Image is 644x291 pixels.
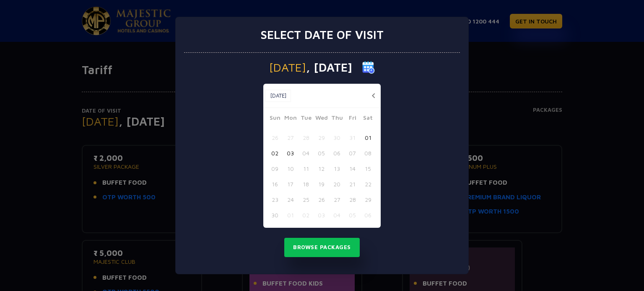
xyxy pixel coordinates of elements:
[314,161,329,176] button: 12
[298,145,314,161] button: 04
[260,28,384,42] h3: Select date of visit
[345,176,360,192] button: 21
[283,145,298,161] button: 03
[283,113,298,125] span: Mon
[345,145,360,161] button: 07
[283,207,298,223] button: 01
[298,207,314,223] button: 02
[360,207,376,223] button: 06
[283,192,298,207] button: 24
[329,192,345,207] button: 27
[329,130,345,145] button: 30
[360,192,376,207] button: 29
[314,207,329,223] button: 03
[283,161,298,176] button: 10
[345,113,360,125] span: Fri
[345,130,360,145] button: 31
[345,161,360,176] button: 14
[314,145,329,161] button: 05
[360,130,376,145] button: 01
[283,130,298,145] button: 27
[267,192,283,207] button: 23
[345,192,360,207] button: 28
[267,145,283,161] button: 02
[314,113,329,125] span: Wed
[267,161,283,176] button: 09
[329,176,345,192] button: 20
[314,130,329,145] button: 29
[298,130,314,145] button: 28
[298,113,314,125] span: Tue
[329,161,345,176] button: 13
[284,238,360,257] button: Browse Packages
[314,176,329,192] button: 19
[298,192,314,207] button: 25
[345,207,360,223] button: 05
[329,113,345,125] span: Thu
[267,113,283,125] span: Sun
[360,176,376,192] button: 22
[306,62,352,73] span: , [DATE]
[298,161,314,176] button: 11
[362,61,375,74] img: calender icon
[360,113,376,125] span: Sat
[360,145,376,161] button: 08
[329,207,345,223] button: 04
[298,176,314,192] button: 18
[267,130,283,145] button: 26
[329,145,345,161] button: 06
[265,90,291,102] button: [DATE]
[283,176,298,192] button: 17
[314,192,329,207] button: 26
[269,62,306,73] span: [DATE]
[360,161,376,176] button: 15
[267,176,283,192] button: 16
[267,207,283,223] button: 30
